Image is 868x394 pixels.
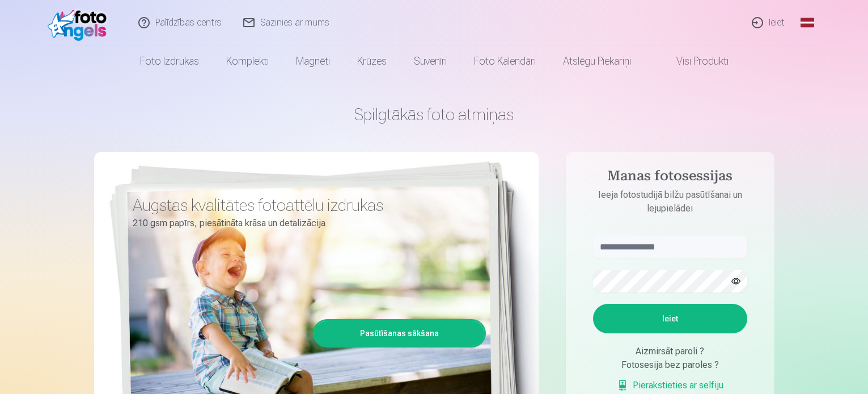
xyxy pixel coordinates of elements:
[315,321,484,346] a: Pasūtīšanas sākšana
[617,379,723,392] a: Pierakstieties ar selfiju
[582,168,759,188] h4: Manas fotosessijas
[593,358,747,372] div: Fotosesija bez paroles ?
[213,45,282,77] a: Komplekti
[133,215,477,231] p: 210 gsm papīrs, piesātināta krāsa un detalizācija
[593,345,747,358] div: Aizmirsāt paroli ?
[645,45,742,77] a: Visi produkti
[593,304,747,333] button: Ieiet
[126,45,213,77] a: Foto izdrukas
[48,5,113,41] img: /fa1
[549,45,645,77] a: Atslēgu piekariņi
[282,45,344,77] a: Magnēti
[344,45,400,77] a: Krūzes
[94,104,774,125] h1: Spilgtākās foto atmiņas
[460,45,549,77] a: Foto kalendāri
[133,195,477,215] h3: Augstas kvalitātes fotoattēlu izdrukas
[582,188,759,215] p: Ieeja fotostudijā bilžu pasūtīšanai un lejupielādei
[400,45,460,77] a: Suvenīri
